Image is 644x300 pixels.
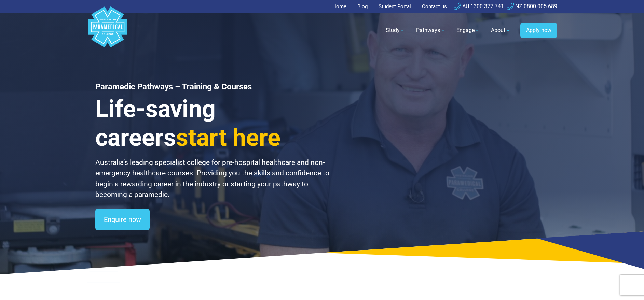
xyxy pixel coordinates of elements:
[412,21,450,40] a: Pathways
[176,124,280,152] span: start here
[95,209,150,230] a: Enquire now
[520,23,557,38] a: Apply now
[454,3,504,10] a: AU 1300 377 741
[95,157,330,200] p: Australia’s leading specialist college for pre-hospital healthcare and non-emergency healthcare c...
[382,21,409,40] a: Study
[87,13,128,48] a: Australian Paramedical College
[95,95,330,152] h3: Life-saving careers
[487,21,515,40] a: About
[95,82,330,92] h1: Paramedic Pathways – Training & Courses
[507,3,557,10] a: NZ 0800 005 689
[452,21,484,40] a: Engage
